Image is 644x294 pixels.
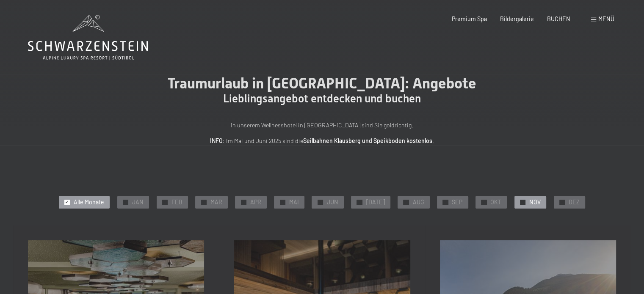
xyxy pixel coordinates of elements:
[444,200,447,205] span: ✓
[171,198,182,206] span: FEB
[452,198,462,206] span: SEP
[547,15,570,22] a: BUCHEN
[500,15,534,22] a: Bildergalerie
[452,15,487,22] a: Premium Spa
[136,136,509,146] p: : Im Mai und Juni 2025 sind die .
[74,198,104,206] span: Alle Monate
[163,200,166,205] span: ✓
[529,198,541,206] span: NOV
[223,92,421,105] span: Lieblingsangebot entdecken und buchen
[65,200,69,205] span: ✓
[318,200,322,205] span: ✓
[366,198,384,206] span: [DATE]
[210,137,223,144] strong: INFO
[202,200,205,205] span: ✓
[521,200,525,205] span: ✓
[136,121,509,130] p: In unserem Wellnesshotel in [GEOGRAPHIC_DATA] sind Sie goldrichtig.
[242,200,245,205] span: ✓
[561,200,564,205] span: ✓
[490,198,501,206] span: OKT
[210,198,222,206] span: MAR
[326,198,338,206] span: JUN
[281,200,284,205] span: ✓
[124,200,127,205] span: ✓
[569,198,580,206] span: DEZ
[250,198,261,206] span: APR
[404,200,408,205] span: ✓
[412,198,424,206] span: AUG
[303,137,432,144] strong: Seilbahnen Klausberg und Speikboden kostenlos
[358,200,361,205] span: ✓
[482,200,486,205] span: ✓
[598,15,614,22] span: Menü
[132,198,144,206] span: JAN
[168,74,476,92] span: Traumurlaub in [GEOGRAPHIC_DATA]: Angebote
[289,198,299,206] span: MAI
